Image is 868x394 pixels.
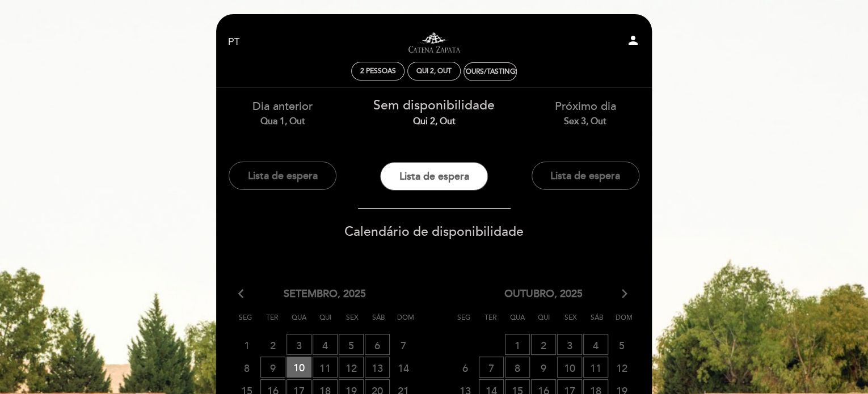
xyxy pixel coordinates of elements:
[238,287,248,302] i: arrow_back_ios
[380,162,488,190] button: Lista de espera
[559,312,582,333] span: Sex
[620,287,630,302] i: arrow_forward_ios
[479,357,504,378] span: 7
[626,33,640,47] i: person
[394,312,417,333] span: Dom
[532,162,639,190] button: Lista de espera
[313,357,338,378] span: 11
[505,334,530,355] span: 1
[453,312,475,333] span: Seg
[479,312,502,333] span: Ter
[344,224,524,240] span: Calendário de disponibilidade
[260,334,285,355] span: 2
[261,312,284,333] span: Ter
[557,334,582,355] span: 3
[586,312,609,333] span: Sáb
[462,67,519,76] div: Tours/Tastings
[234,357,259,378] span: 8
[518,115,652,128] div: Sex 3, out
[609,357,634,378] span: 12
[505,357,530,378] span: 8
[531,334,556,355] span: 2
[216,99,350,128] div: Dia anterior
[453,357,478,378] span: 6
[391,357,416,378] span: 14
[391,334,416,355] span: 7
[216,115,350,128] div: Qua 1, out
[373,98,495,113] span: Sem disponibilidade
[339,357,364,378] span: 12
[368,312,390,333] span: Sáb
[613,312,635,333] span: Dom
[260,357,285,378] span: 9
[365,357,390,378] span: 13
[583,357,608,378] span: 11
[363,27,505,58] a: Visitas y degustaciones en La Pirámide
[229,162,336,190] button: Lista de espera
[518,99,652,128] div: Próximo dia
[557,357,582,378] span: 10
[314,312,337,333] span: Qui
[234,312,257,333] span: Seg
[506,312,529,333] span: Qua
[360,67,396,75] span: 2 pessoas
[609,334,634,355] span: 5
[234,334,259,355] span: 1
[284,287,366,302] span: setembro, 2025
[365,334,390,355] span: 6
[339,334,364,355] span: 5
[626,33,640,51] button: person
[416,67,452,75] div: Qui 2, out
[367,115,502,128] div: Qui 2, out
[286,334,311,355] span: 3
[531,357,556,378] span: 9
[533,312,555,333] span: Qui
[286,357,311,378] span: 10
[583,334,608,355] span: 4
[313,334,338,355] span: 4
[504,287,583,302] span: outubro, 2025
[341,312,364,333] span: Sex
[288,312,310,333] span: Qua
